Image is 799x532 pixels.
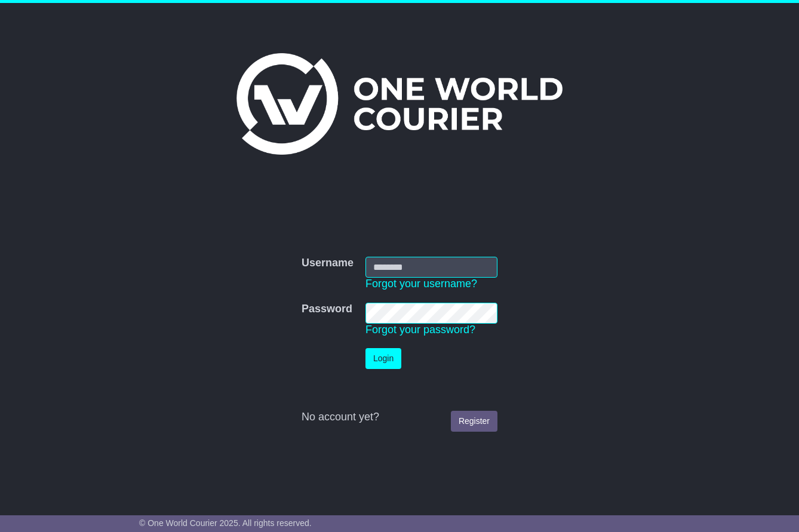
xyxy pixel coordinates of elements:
[236,53,563,155] img: One World
[365,324,475,336] a: Forgot your password?
[302,303,352,316] label: Password
[365,278,477,290] a: Forgot your username?
[302,257,354,270] label: Username
[365,348,401,369] button: Login
[302,411,497,424] div: No account yet?
[451,411,497,432] a: Register
[139,518,312,528] span: © One World Courier 2025. All rights reserved.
